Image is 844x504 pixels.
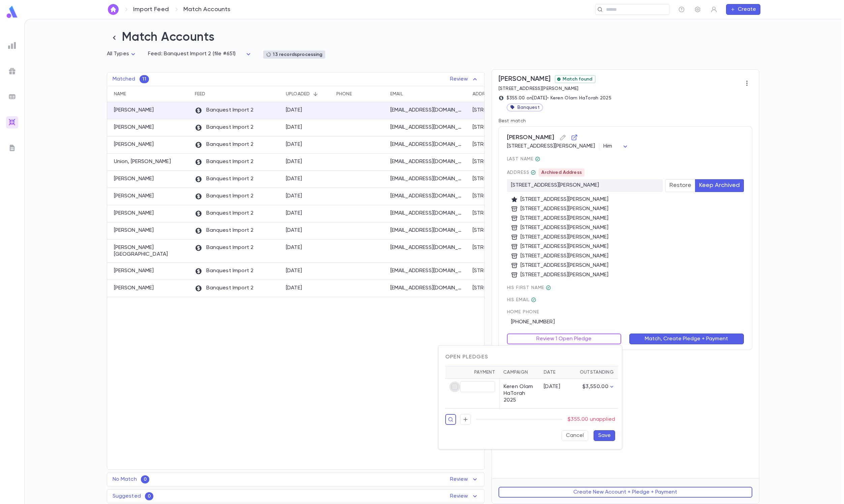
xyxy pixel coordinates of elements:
th: Date [540,366,573,379]
th: Outstanding [573,366,618,379]
button: Cancel [562,430,588,441]
th: Payment [445,366,499,379]
span: Open Pledges [445,354,488,360]
td: Keren Olam HaTorah 2025 [499,379,540,409]
button: Save [594,430,615,441]
td: $3,550.00 [573,379,618,409]
th: Campaign [499,366,540,379]
p: $355.00 unapplied [568,416,615,423]
div: [DATE] [544,383,569,390]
